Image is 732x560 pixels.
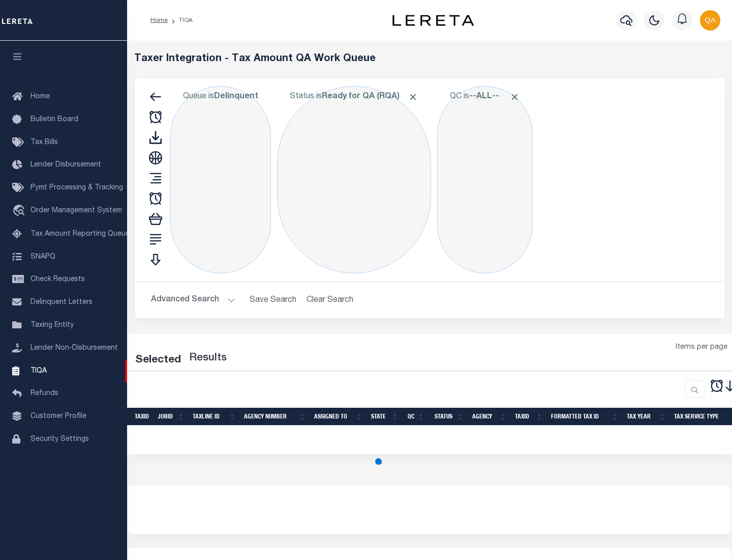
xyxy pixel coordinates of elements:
th: Formatted Tax ID [547,408,623,426]
div: Click to Edit [277,86,431,273]
h5: Taxer Integration - Tax Amount QA Work Queue [134,53,725,65]
span: Taxing Entity [30,322,74,329]
i: travel_explore [12,205,28,218]
button: Advanced Search [151,290,235,310]
b: Delinquent [214,93,258,101]
span: Home [30,93,50,100]
span: Lender Disbursement [30,161,101,169]
span: SNAPQ [30,253,55,260]
th: TaxLine ID [189,408,240,426]
img: svg+xml;base64,PHN2ZyB4bWxucz0iaHR0cDovL3d3dy53My5vcmcvMjAwMC9zdmciIHBvaW50ZXItZXZlbnRzPSJub25lIi... [700,10,720,31]
span: Bulletin Board [30,116,78,123]
th: Agency [468,408,511,426]
span: Click to Remove [509,92,520,102]
th: TaxID [511,408,547,426]
th: QC [403,408,429,426]
img: logo-dark.svg [392,15,474,26]
span: Order Management System [30,207,122,214]
th: Status [429,408,468,426]
button: Save Search [243,290,302,310]
div: Click to Edit [437,86,533,273]
li: TIQA [168,16,193,25]
b: --ALL-- [469,93,499,101]
th: Agency Number [240,408,310,426]
th: Assigned To [310,408,367,426]
span: Pymt Processing & Tracking [30,184,123,191]
th: Tax Year [623,408,670,426]
th: State [367,408,403,426]
span: Delinquent Letters [30,299,93,306]
span: Check Requests [30,276,85,283]
span: Refunds [30,390,58,397]
span: Tax Amount Reporting Queue [30,231,130,238]
span: Click to Remove [408,92,418,102]
b: Ready for QA (RQA) [322,93,418,101]
span: Tax Bills [30,139,58,146]
span: Customer Profile [30,413,86,420]
div: Selected [135,352,181,369]
a: Home [150,17,168,23]
span: Security Settings [30,436,89,443]
span: TIQA [30,367,47,374]
button: Clear Search [302,290,358,310]
label: Results [189,350,227,367]
th: JobID [154,408,189,426]
span: Lender Non-Disbursement [30,345,118,352]
span: Items per page [676,342,727,353]
th: TaxID [131,408,154,426]
div: Click to Edit [170,86,271,273]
